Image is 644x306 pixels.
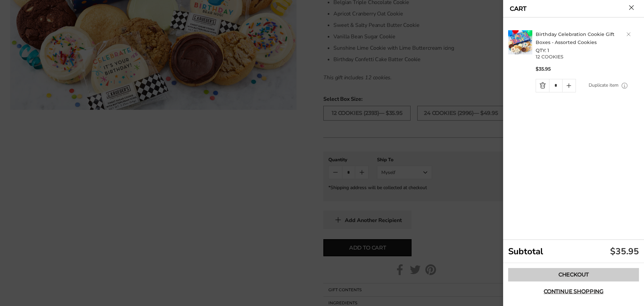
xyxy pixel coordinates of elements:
img: C. Krueger's. image [508,30,532,54]
div: Subtotal [503,240,644,263]
a: Quantity minus button [536,79,549,92]
a: Quantity plus button [562,79,576,92]
button: Close cart [629,5,634,10]
p: 12 COOKIES [536,54,641,59]
a: Delete product [627,32,631,36]
button: Continue shopping [508,285,639,298]
a: Birthday Celebration Cookie Gift Boxes - Assorted Cookies [536,31,614,45]
h2: QTY: 1 [536,30,641,54]
span: Continue shopping [544,289,603,294]
input: Quantity Input [549,79,562,92]
iframe: Sign Up via Text for Offers [5,280,69,301]
a: Duplicate item [589,82,619,89]
div: $35.95 [610,246,639,257]
a: CART [510,6,527,12]
span: $35.95 [536,66,551,72]
a: Checkout [508,268,639,281]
